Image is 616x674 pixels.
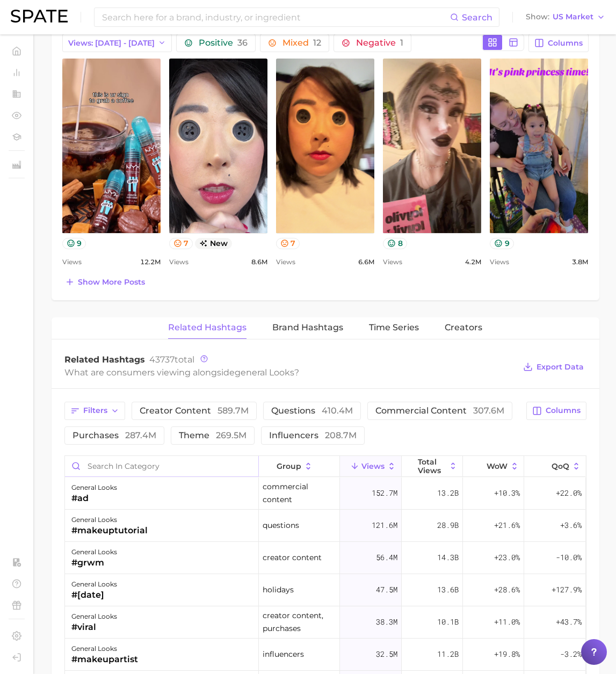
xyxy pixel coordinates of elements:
span: creator content, purchases [263,609,336,635]
span: new [195,238,232,249]
span: -3.2% [560,648,582,661]
div: general looks [71,481,117,494]
span: creator content [140,407,249,415]
span: Columns [548,39,583,48]
div: general looks [71,546,117,559]
span: Related Hashtags [64,354,145,365]
span: Filters [83,406,107,415]
span: +127.9% [552,583,582,596]
img: SPATE [11,10,68,23]
div: general looks [71,642,138,655]
span: 410.4m [322,405,353,416]
span: 38.3m [376,615,397,628]
span: purchases [73,431,156,440]
input: Search in category [65,456,258,476]
span: 13.2b [437,487,459,499]
span: +10.3% [494,487,520,499]
div: general looks [71,610,117,623]
div: What are consumers viewing alongside ? [64,365,516,380]
button: 7 [276,238,300,249]
span: 10.1b [437,615,459,628]
span: group [277,462,301,470]
button: Total Views [402,456,463,477]
span: holidays [263,583,294,596]
span: creator content [263,551,322,564]
span: 36 [237,38,248,48]
button: Export Data [520,359,586,374]
span: +11.0% [494,615,520,628]
span: Export Data [537,363,584,372]
button: general looks#viralcreator content, purchases38.3m10.1b+11.0%+43.7% [65,606,586,639]
span: 32.5m [376,648,397,661]
button: general looks#makeuptutorialquestions121.6m28.9b+21.6%+3.6% [65,510,586,542]
span: Total Views [418,458,446,475]
span: Views [383,256,402,269]
button: Views: [DATE] - [DATE] [62,34,172,52]
div: #viral [71,621,117,634]
span: US Market [553,14,593,20]
span: Mixed [282,39,321,47]
button: Views [340,456,401,477]
span: 47.5m [376,583,397,596]
div: #[DATE] [71,589,117,601]
span: 28.9b [437,519,459,532]
span: Related Hashtags [168,323,247,332]
span: 121.6m [372,519,397,532]
span: 6.6m [358,256,374,269]
button: general looks#grwmcreator content56.4m14.3b+23.0%-10.0% [65,542,586,574]
span: +21.6% [494,519,520,532]
span: Views [169,256,189,269]
button: 9 [62,238,86,249]
span: 14.3b [437,551,459,564]
button: QoQ [524,456,585,477]
span: Views [490,256,509,269]
button: 9 [490,238,514,249]
div: general looks [71,578,117,591]
span: Views: [DATE] - [DATE] [68,39,155,48]
span: Positive [199,39,248,47]
button: Show more posts [62,274,148,289]
button: 7 [169,238,193,249]
span: +43.7% [556,615,582,628]
span: +22.0% [556,487,582,499]
span: 11.2b [437,648,459,661]
button: 8 [383,238,407,249]
span: Show more posts [78,278,145,287]
span: 12.2m [140,256,161,269]
button: WoW [463,456,524,477]
span: Brand Hashtags [272,323,343,332]
span: +23.0% [494,551,520,564]
span: 1 [400,38,403,48]
button: general looks#[DATE]holidays47.5m13.6b+28.6%+127.9% [65,574,586,606]
span: QoQ [552,462,569,470]
button: Columns [526,402,586,420]
span: +28.6% [494,583,520,596]
span: commercial content [375,407,504,415]
span: 8.6m [251,256,267,269]
span: 208.7m [325,430,357,440]
span: Views [276,256,295,269]
span: 269.5m [216,430,247,440]
span: theme [179,431,247,440]
span: 307.6m [473,405,504,416]
a: Log out. Currently logged in with e-mail yumi.toki@spate.nyc. [9,649,25,665]
span: -10.0% [556,551,582,564]
span: 589.7m [218,405,249,416]
span: +3.6% [560,519,582,532]
button: Columns [528,34,588,52]
span: Search [462,12,492,23]
div: #ad [71,492,117,505]
span: questions [271,407,353,415]
span: 13.6b [437,583,459,596]
button: Filters [64,402,125,420]
span: Views [361,462,385,470]
span: Negative [356,39,403,47]
button: general looks#adcommercial content152.7m13.2b+10.3%+22.0% [65,477,586,510]
div: #grwm [71,556,117,569]
button: group [259,456,340,477]
input: Search here for a brand, industry, or ingredient [101,8,450,26]
span: +19.8% [494,648,520,661]
span: Time Series [369,323,419,332]
span: 3.8m [572,256,588,269]
span: 56.4m [376,551,397,564]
